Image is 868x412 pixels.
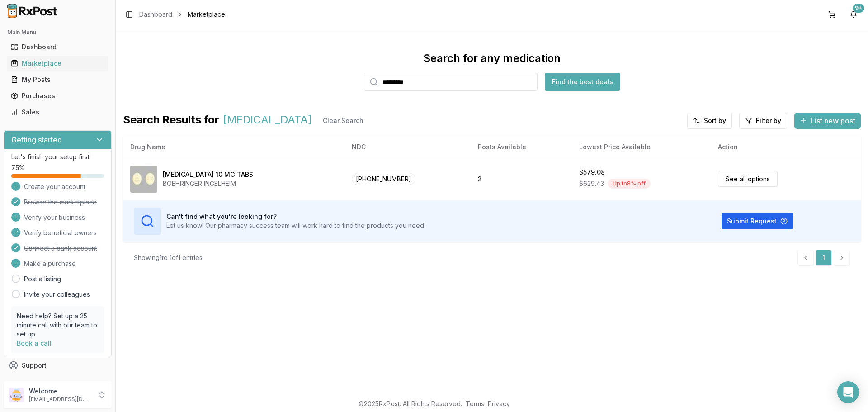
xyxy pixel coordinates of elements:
div: BOEHRINGER INGELHEIM [163,179,253,188]
span: Search Results for [123,113,219,129]
div: Marketplace [11,59,104,68]
p: [EMAIL_ADDRESS][DOMAIN_NAME] [29,396,92,403]
th: Action [711,136,861,158]
span: Marketplace [188,10,225,19]
button: 9+ [846,7,861,22]
div: [MEDICAL_DATA] 10 MG TABS [163,170,253,179]
th: Posts Available [471,136,572,158]
button: Filter by [739,113,787,129]
a: List new post [794,117,861,126]
button: My Posts [4,72,112,87]
button: Support [4,357,112,374]
nav: breadcrumb [139,10,225,19]
span: Verify your business [24,213,85,222]
span: Verify beneficial owners [24,228,97,237]
th: NDC [344,136,471,158]
div: Purchases [11,91,104,100]
span: 75 % [11,163,25,172]
td: 2 [471,158,572,200]
button: Sort by [687,113,732,129]
a: Invite your colleagues [24,290,90,299]
a: Dashboard [139,10,172,19]
span: Make a purchase [24,259,76,268]
button: List new post [794,113,861,129]
div: Showing 1 to 1 of 1 entries [134,253,203,262]
button: Purchases [4,89,112,103]
div: 9+ [853,4,864,13]
img: Jardiance 10 MG TABS [130,166,157,193]
a: Marketplace [7,55,108,71]
span: Feedback [22,377,52,386]
span: List new post [811,115,855,126]
a: My Posts [7,71,108,88]
div: Search for any medication [423,51,561,66]
div: Sales [11,108,104,117]
a: Purchases [7,88,108,104]
div: Open Intercom Messenger [837,381,859,403]
span: $629.43 [579,179,604,188]
img: User avatar [9,388,24,402]
span: Create your account [24,182,85,191]
button: Sales [4,105,112,119]
nav: pagination [797,250,850,266]
p: Need help? Set up a 25 minute call with our team to set up. [17,312,99,339]
span: Browse the marketplace [24,198,97,207]
div: $579.08 [579,168,605,177]
span: Filter by [756,116,781,125]
span: Sort by [704,116,726,125]
a: See all options [718,171,778,187]
th: Lowest Price Available [572,136,710,158]
a: Terms [466,400,484,407]
p: Let us know! Our pharmacy success team will work hard to find the products you need. [166,221,425,230]
div: Up to 8 % off [608,179,651,189]
th: Drug Name [123,136,344,158]
p: Let's finish your setup first! [11,152,104,161]
h3: Can't find what you're looking for? [166,212,425,221]
button: Clear Search [316,113,371,129]
p: Welcome [29,387,92,396]
a: Sales [7,104,108,120]
span: [PHONE_NUMBER] [352,173,415,185]
a: Book a call [17,339,52,347]
a: 1 [816,250,832,266]
img: RxPost Logo [4,4,61,18]
a: Privacy [488,400,510,407]
div: Dashboard [11,43,104,52]
h2: Main Menu [7,29,108,36]
button: Dashboard [4,40,112,54]
div: My Posts [11,75,104,84]
button: Feedback [4,374,112,390]
span: [MEDICAL_DATA] [223,113,312,129]
h3: Getting started [11,134,62,145]
a: Post a listing [24,275,61,284]
a: Dashboard [7,39,108,55]
span: Connect a bank account [24,244,97,253]
button: Marketplace [4,56,112,71]
button: Submit Request [722,213,793,229]
button: Find the best deals [545,73,620,91]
